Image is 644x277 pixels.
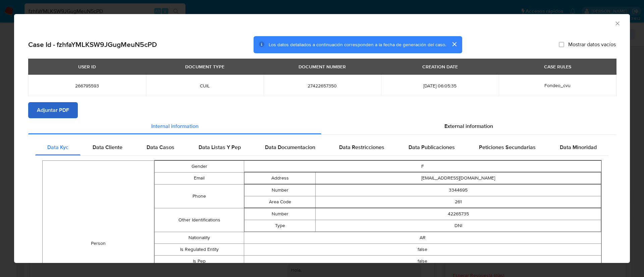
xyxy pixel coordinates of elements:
[199,143,241,151] span: Data Listas Y Pep
[93,143,122,151] span: Data Cliente
[269,41,446,48] span: Los datos detallados a continuación corresponden a la fecha de generación del caso.
[35,139,609,155] div: Detailed internal info
[155,232,244,244] td: Nationality
[446,36,462,52] button: cerrar
[155,208,244,232] td: Other Identifications
[339,143,384,151] span: Data Restricciones
[155,184,244,208] td: Phone
[614,20,620,26] button: Cerrar ventana
[316,196,601,208] td: 261
[36,83,138,89] span: 266795593
[479,143,536,151] span: Peticiones Secundarias
[28,40,157,49] h2: Case Id - fzhfaYMLKSW9JGugMeuN5cPD
[155,160,244,172] td: Gender
[74,61,100,72] div: USER ID
[316,184,601,196] td: 3344695
[244,196,316,208] td: Area Code
[544,82,571,89] span: Fondeo_cvu
[181,61,228,72] div: DOCUMENT TYPE
[155,255,244,267] td: Is Pep
[316,172,601,184] td: [EMAIL_ADDRESS][DOMAIN_NAME]
[389,83,491,89] span: [DATE] 06:05:35
[316,208,601,220] td: 42265735
[244,160,601,172] td: F
[244,184,316,196] td: Number
[28,102,78,118] button: Adjuntar PDF
[28,118,616,134] div: Detailed info
[155,172,244,184] td: Email
[244,244,601,255] td: false
[154,83,256,89] span: CUIL
[316,220,601,231] td: DNI
[244,255,601,267] td: false
[560,143,597,151] span: Data Minoridad
[568,41,616,48] span: Mostrar datos vacíos
[540,61,575,72] div: CASE RULES
[37,103,69,118] span: Adjuntar PDF
[244,208,316,220] td: Number
[151,122,199,130] span: Internal information
[244,220,316,231] td: Type
[418,61,462,72] div: CREATION DATE
[14,14,630,263] div: closure-recommendation-modal
[294,61,350,72] div: DOCUMENT NUMBER
[155,244,244,255] td: Is Regulated Entity
[265,143,315,151] span: Data Documentacion
[444,122,493,130] span: External information
[147,143,174,151] span: Data Casos
[409,143,455,151] span: Data Publicaciones
[47,143,68,151] span: Data Kyc
[559,42,564,47] input: Mostrar datos vacíos
[244,172,316,184] td: Address
[272,83,373,89] span: 27422657350
[244,232,601,244] td: AR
